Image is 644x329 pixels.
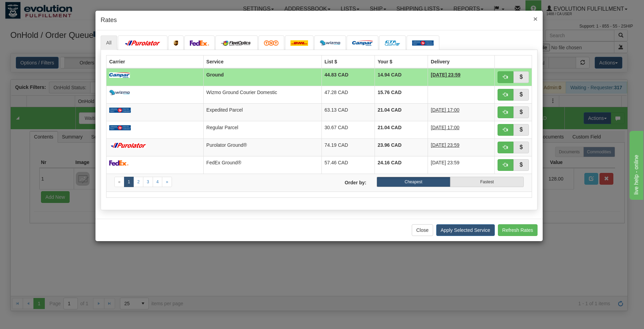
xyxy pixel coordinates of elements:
img: campar.png [109,72,130,78]
img: purolator.png [123,40,162,46]
img: CarrierLogo_10182.png [221,40,252,46]
a: Previous [114,177,124,187]
span: » [166,179,168,184]
img: tnt.png [264,40,279,46]
td: FedEx Ground® [203,156,321,174]
td: 4 Days [428,103,495,121]
iframe: chat widget [628,129,643,199]
td: 21.04 CAD [375,121,428,138]
td: Ground [203,68,321,86]
img: CarrierLogo_10191.png [385,40,400,46]
img: wizmo.png [320,40,340,46]
a: 3 [143,177,153,187]
td: 74.19 CAD [321,138,375,156]
span: [DATE] 23:59 [431,72,460,78]
th: List $ [321,55,375,68]
td: Wizmo Ground Courier Domestic [203,86,321,103]
td: 63.13 CAD [321,103,375,121]
label: Fastest [450,177,524,187]
a: 2 [133,177,143,187]
h4: Rates [101,16,538,25]
a: 1 [124,177,134,187]
td: Expedited Parcel [203,103,321,121]
span: [DATE] 17:00 [431,125,459,130]
img: Canada_post.png [412,40,434,46]
div: live help - online [5,4,64,12]
td: 47.28 CAD [321,86,375,103]
td: Regular Parcel [203,121,321,138]
td: 44.83 CAD [321,68,375,86]
td: 23.96 CAD [375,138,428,156]
img: purolator.png [109,143,148,148]
label: Order by: [319,177,371,186]
img: ups.png [174,40,178,46]
button: Apply Selected Service [436,224,495,236]
a: 4 [153,177,163,187]
th: Carrier [106,55,204,68]
span: « [118,179,121,184]
span: × [533,15,538,23]
td: 6 Days [428,121,495,138]
th: Your $ [375,55,428,68]
img: wizmo.png [109,90,130,95]
th: Service [203,55,321,68]
img: dhl.png [290,40,308,46]
td: 14.94 CAD [375,68,428,86]
a: All [101,35,117,50]
td: 2 Days [428,138,495,156]
img: Canada_post.png [109,107,131,113]
button: Refresh Rates [498,224,538,236]
th: Delivery [428,55,495,68]
img: campar.png [352,40,373,46]
img: FedEx.png [190,40,209,46]
label: Cheapest [377,177,450,187]
td: 15.76 CAD [375,86,428,103]
a: Next [162,177,172,187]
img: FedEx.png [109,160,129,166]
td: 21.04 CAD [375,103,428,121]
span: [DATE] 17:00 [431,107,459,113]
td: Purolator Ground® [203,138,321,156]
span: [DATE] 23:59 [431,142,459,148]
td: 57.46 CAD [321,156,375,174]
td: 3 Days [428,68,495,86]
td: 30.67 CAD [321,121,375,138]
button: Close [412,224,433,236]
td: 24.16 CAD [375,156,428,174]
button: Close [533,15,538,22]
span: [DATE] 23:59 [431,160,459,165]
img: Canada_post.png [109,125,131,131]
